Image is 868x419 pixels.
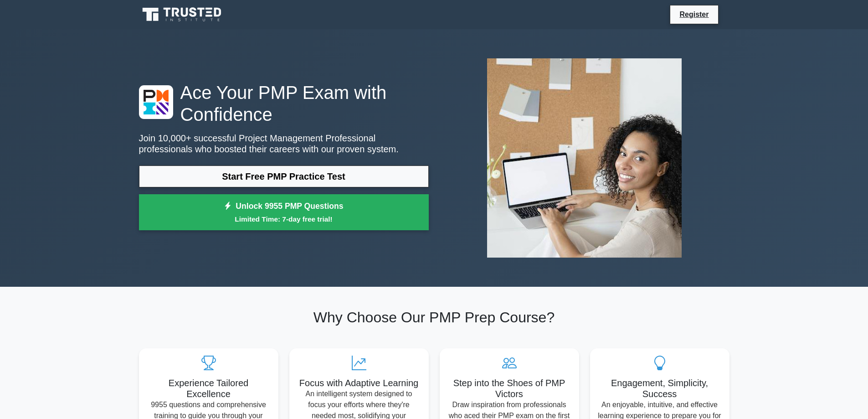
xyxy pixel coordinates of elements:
[674,9,714,20] a: Register
[297,378,421,388] h5: Focus with Adaptive Learning
[139,166,429,187] a: Start Free PMP Practice Test
[150,214,417,224] small: Limited Time: 7-day free trial!
[139,309,729,326] h2: Why Choose Our PMP Prep Course?
[139,82,429,125] h1: Ace Your PMP Exam with Confidence
[139,133,429,155] p: Join 10,000+ successful Project Management Professional professionals who boosted their careers w...
[139,194,429,231] a: Unlock 9955 PMP QuestionsLimited Time: 7-day free trial!
[447,378,572,399] h5: Step into the Shoes of PMP Victors
[146,378,271,399] h5: Experience Tailored Excellence
[597,378,722,399] h5: Engagement, Simplicity, Success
